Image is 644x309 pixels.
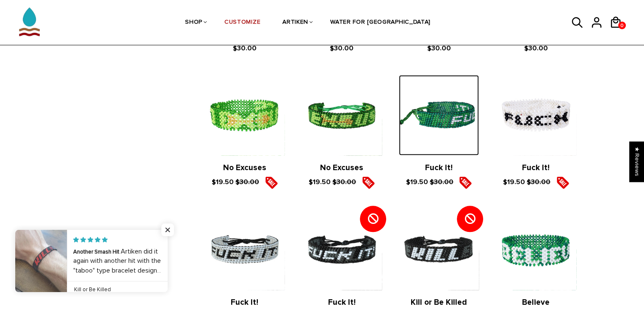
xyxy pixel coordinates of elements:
[411,298,467,307] a: Kill or Be Killed
[522,298,550,307] a: Believe
[330,0,431,45] a: WATER FOR [GEOGRAPHIC_DATA]
[522,163,550,173] a: Fuck It!
[618,20,626,31] span: 0
[618,22,626,29] a: 0
[556,176,569,189] img: sale5.png
[185,0,202,45] a: SHOP
[265,176,278,189] img: sale5.png
[524,44,548,52] span: $30.00
[223,163,266,173] a: No Excuses
[161,223,174,236] span: Close popup widget
[425,163,453,173] a: Fuck It!
[231,298,258,307] a: Fuck It!
[503,177,525,186] span: $19.50
[212,177,234,186] span: $19.50
[527,177,550,186] s: $30.00
[320,163,363,173] a: No Excuses
[459,176,472,189] img: sale5.png
[427,44,451,52] span: $30.00
[233,44,257,52] span: $30.00
[406,177,428,186] span: $19.50
[309,177,331,186] span: $19.50
[330,44,354,52] span: $30.00
[328,298,356,307] a: Fuck It!
[235,177,259,186] s: $30.00
[630,141,644,182] div: Click to open Judge.me floating reviews tab
[332,177,356,186] s: $30.00
[429,177,453,186] s: $30.00
[362,176,375,189] img: sale5.png
[282,0,308,45] a: ARTIKEN
[224,0,260,45] a: CUSTOMIZE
